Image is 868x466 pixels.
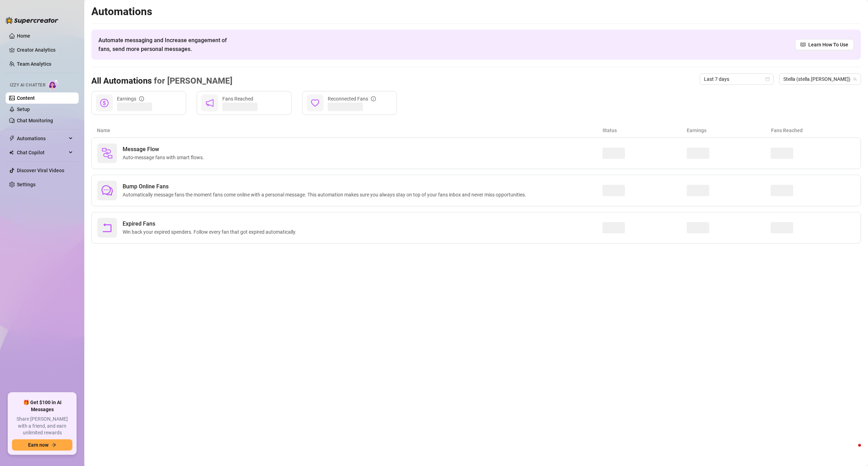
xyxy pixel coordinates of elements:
[123,220,299,228] span: Expired Fans
[17,33,30,39] a: Home
[123,154,207,161] span: Auto-message fans with smart flows.
[97,127,602,134] article: Name
[123,182,529,191] span: Bump Online Fans
[704,74,769,84] span: Last 7 days
[9,150,14,155] img: Chat Copilot
[100,99,109,107] span: dollar
[17,61,51,67] a: Team Analytics
[17,44,73,56] a: Creator Analytics
[801,42,805,47] span: read
[10,82,45,89] span: Izzy AI Chatter
[102,222,113,233] span: rollback
[17,118,53,123] a: Chat Monitoring
[17,95,35,101] a: Content
[17,182,35,187] a: Settings
[102,185,113,196] span: comment
[98,36,234,53] span: Automate messaging and Increase engagement of fans, send more personal messages.
[311,99,319,107] span: heart
[853,77,857,81] span: team
[771,127,855,134] article: Fans Reached
[123,145,207,154] span: Message Flow
[117,95,144,103] div: Earnings
[12,399,72,413] span: 🎁 Get $100 in AI Messages
[17,168,64,173] a: Discover Viral Videos
[91,76,233,87] h3: All Automations
[687,127,771,134] article: Earnings
[12,439,72,451] button: Earn nowarrow-right
[6,17,58,24] img: logo-BBDzfeDw.svg
[371,96,376,101] span: info-circle
[91,5,861,18] h2: Automations
[28,442,48,448] span: Earn now
[17,106,30,112] a: Setup
[139,96,144,101] span: info-circle
[205,99,214,107] span: notification
[123,191,529,199] span: Automatically message fans the moment fans come online with a personal message. This automation m...
[12,416,72,436] span: Share [PERSON_NAME] with a friend, and earn unlimited rewards
[222,96,253,102] span: Fans Reached
[152,76,233,86] span: for [PERSON_NAME]
[844,442,861,459] iframe: Intercom live chat
[765,77,770,81] span: calendar
[17,133,67,144] span: Automations
[602,127,687,134] article: Status
[328,95,376,103] div: Reconnected Fans
[9,136,15,141] span: thunderbolt
[783,74,857,84] span: Stella (stella.rossetti)
[48,79,59,89] img: AI Chatter
[17,147,67,158] span: Chat Copilot
[102,148,113,159] img: svg%3e
[51,442,56,447] span: arrow-right
[808,41,848,48] span: Learn How To Use
[795,39,854,50] a: Learn How To Use
[123,228,299,236] span: Win back your expired spenders. Follow every fan that got expired automatically.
